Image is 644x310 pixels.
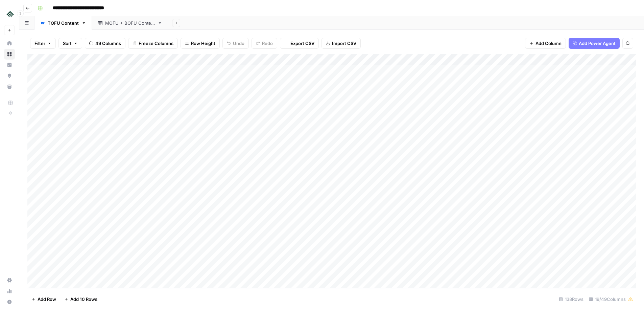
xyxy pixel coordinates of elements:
[27,294,60,305] button: Add Row
[70,296,97,303] span: Add 10 Rows
[332,40,356,47] span: Import CSV
[556,294,586,305] div: 138 Rows
[290,40,314,47] span: Export CSV
[525,38,566,49] button: Add Column
[4,8,16,20] img: Uplisting Logo
[280,38,319,49] button: Export CSV
[4,38,15,49] a: Home
[233,40,244,47] span: Undo
[30,38,56,49] button: Filter
[4,5,15,22] button: Workspace: Uplisting
[4,296,15,307] button: Help + Support
[105,20,155,26] div: MOFU + BOFU Content
[191,40,215,47] span: Row Height
[4,49,15,60] a: Browse
[252,38,277,49] button: Redo
[58,38,82,49] button: Sort
[569,38,620,49] button: Add Power Agent
[321,38,361,49] button: Import CSV
[4,286,15,296] a: Usage
[34,40,45,47] span: Filter
[63,40,72,47] span: Sort
[92,16,168,30] a: MOFU + BOFU Content
[535,40,562,47] span: Add Column
[586,294,636,305] div: 19/49 Columns
[85,38,125,49] button: 49 Columns
[48,20,79,26] div: TOFU Content
[34,16,92,30] a: TOFU Content
[4,81,15,92] a: Your Data
[128,38,178,49] button: Freeze Columns
[38,296,56,303] span: Add Row
[60,294,101,305] button: Add 10 Rows
[4,70,15,81] a: Opportunities
[4,60,15,70] a: Insights
[222,38,249,49] button: Undo
[181,38,220,49] button: Row Height
[579,40,616,47] span: Add Power Agent
[4,275,15,286] a: Settings
[262,40,273,47] span: Redo
[95,40,121,47] span: 49 Columns
[139,40,173,47] span: Freeze Columns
